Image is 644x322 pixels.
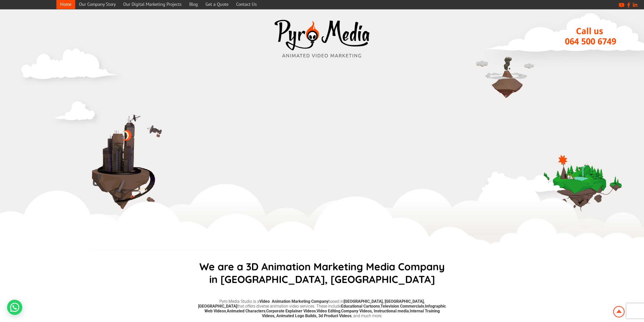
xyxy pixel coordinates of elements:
img: video marketing media company westville durban logo [272,17,373,61]
a: video marketing media company westville durban logo [272,17,373,62]
b: Internal Training Videos, Animated Logo Builds, 3d Product Videos [262,309,440,318]
h1: We are a 3D Animation Marketing Media Company in [GEOGRAPHIC_DATA], [GEOGRAPHIC_DATA] [196,260,449,286]
img: media company durban [474,45,537,108]
img: explainer videos durban [46,106,173,249]
img: video production [18,47,122,87]
img: explainer videos [480,169,569,200]
b: Company Videos, Instructional media [341,309,409,313]
b: Corporate Explainer Videos [266,309,316,313]
b: Television Commercials [381,304,424,309]
b: Infographic Web Videos [204,304,446,313]
b: Animated Characters [227,309,265,313]
strong: [GEOGRAPHIC_DATA], [GEOGRAPHIC_DATA], [GEOGRAPHIC_DATA] [198,299,425,309]
b: Video Editing [317,309,340,313]
img: video marketing company durban [537,136,626,225]
img: corporate videos [51,98,105,129]
p: Pyro Media Studio is a based in that offers diverse animation video services. These include , , ,... [198,299,446,318]
strong: Video Animation Marketing Company [259,299,328,304]
img: Animation Studio South Africa [612,305,626,318]
b: Educational Cartoons [341,304,380,309]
